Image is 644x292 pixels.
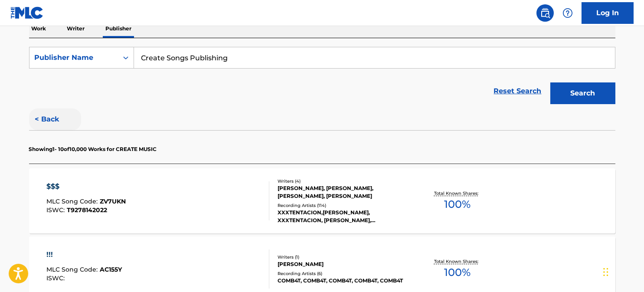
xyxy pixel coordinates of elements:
button: Search [550,82,615,104]
span: AC155Y [100,266,122,273]
div: Recording Artists ( 6 ) [278,270,409,277]
div: Help [559,4,576,22]
span: ISWC : [46,206,67,214]
p: Total Known Shares: [434,258,481,265]
div: Writers ( 4 ) [278,178,409,184]
a: Log In [582,2,634,24]
div: Publisher Name [35,52,113,63]
img: search [540,8,550,18]
button: < Back [29,108,81,130]
img: MLC Logo [10,7,44,19]
img: help [562,8,573,18]
p: Total Known Shares: [434,190,481,197]
p: Showing 1 - 10 of 10,000 Works for CREATE MUSIC [29,145,157,153]
a: Reset Search [490,82,546,101]
div: [PERSON_NAME] [278,260,409,268]
div: [PERSON_NAME], [PERSON_NAME], [PERSON_NAME], [PERSON_NAME] [278,184,409,200]
a: $$$MLC Song Code:ZV7UKNISWC:T9278142022Writers (4)[PERSON_NAME], [PERSON_NAME], [PERSON_NAME], [P... [29,168,615,233]
p: Writer [65,20,88,38]
span: ISWC : [46,274,67,282]
p: Publisher [103,20,134,38]
div: XXXTENTACION,[PERSON_NAME], XXXTENTACION, [PERSON_NAME], XXXTENTACION, [PERSON_NAME], XXXTENTACIO... [278,209,409,224]
div: COMB4T, COMB4T, COMB4T, COMB4T, COMB4T [278,277,409,285]
div: Drag [603,259,608,285]
span: T9278142022 [67,206,107,214]
p: Work [29,20,49,38]
form: Search Form [29,47,615,108]
span: ZV7UKN [100,197,126,205]
div: Recording Artists ( 114 ) [278,202,409,209]
span: 100 % [444,197,471,212]
span: MLC Song Code : [46,266,100,273]
iframe: Chat Widget [601,250,644,292]
div: $$$ [46,181,126,192]
span: 100 % [444,265,471,280]
span: MLC Song Code : [46,197,100,205]
div: !!! [46,249,122,260]
div: Writers ( 1 ) [278,254,409,260]
a: Public Search [536,4,554,22]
